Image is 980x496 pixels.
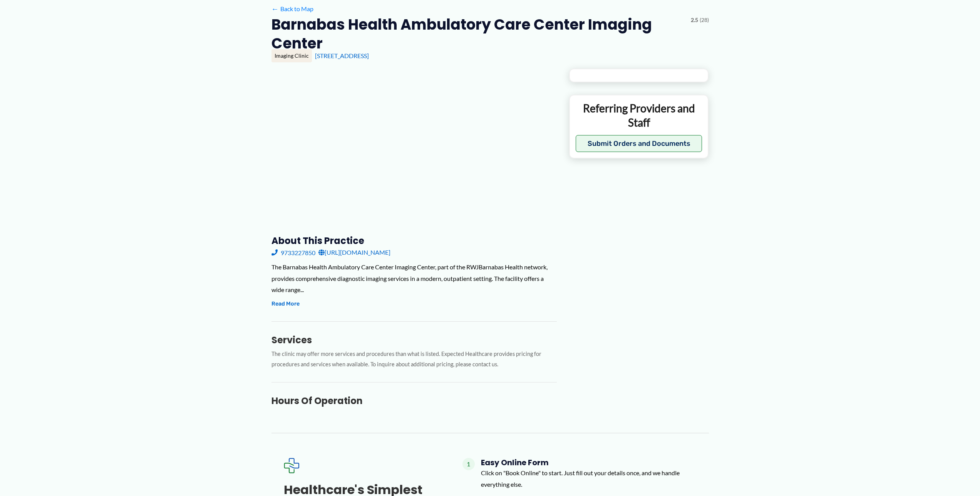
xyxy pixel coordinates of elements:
[271,3,313,15] a: ←Back to Map
[271,395,557,407] h3: Hours of Operation
[318,247,390,258] a: [URL][DOMAIN_NAME]
[691,15,698,25] span: 2.5
[271,349,557,370] p: The clinic may offer more services and procedures than what is listed. Expected Healthcare provid...
[271,247,315,258] a: 9733227850
[576,101,702,129] p: Referring Providers and Staff
[481,458,697,467] h4: Easy Online Form
[462,458,475,470] span: 1
[271,261,557,296] div: The Barnabas Health Ambulatory Care Center Imaging Center, part of the RWJBarnabas Health network...
[271,334,557,346] h3: Services
[271,15,685,53] h2: Barnabas Health Ambulatory Care Center Imaging Center
[576,135,702,152] button: Submit Orders and Documents
[271,299,300,309] button: Read More
[284,458,299,473] img: Expected Healthcare Logo
[271,5,279,12] span: ←
[700,15,709,25] span: (28)
[315,52,369,59] a: [STREET_ADDRESS]
[271,235,557,247] h3: About this practice
[481,467,697,490] p: Click on "Book Online" to start. Just fill out your details once, and we handle everything else.
[271,49,312,62] div: Imaging Clinic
